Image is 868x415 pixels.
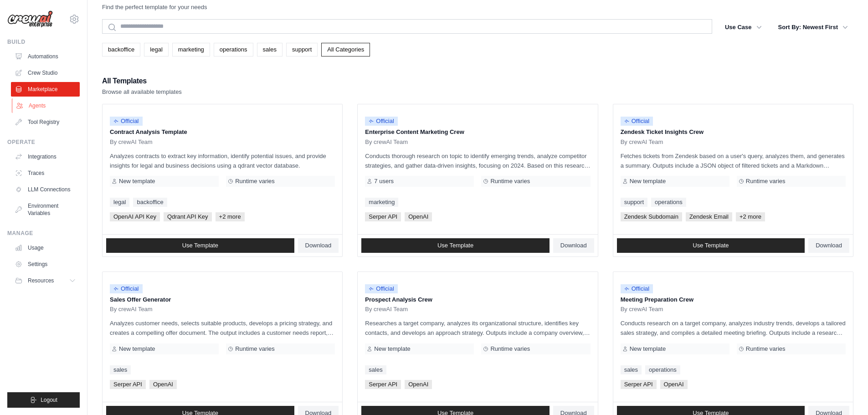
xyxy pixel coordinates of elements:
[365,295,590,304] p: Prospect Analysis Crew
[816,242,842,249] span: Download
[216,212,245,221] span: +2 more
[490,345,530,353] span: Runtime varies
[298,238,339,253] a: Download
[11,149,80,164] a: Integrations
[746,345,786,353] span: Runtime varies
[257,43,282,56] a: sales
[365,380,401,389] span: Serper API
[106,238,294,253] a: Use Template
[693,242,729,249] span: Use Template
[621,284,653,293] span: Official
[7,230,80,237] div: Manage
[172,43,210,56] a: marketing
[321,43,370,56] a: All Categories
[102,75,182,87] h2: All Templates
[660,380,688,389] span: OpenAI
[28,277,54,284] span: Resources
[110,128,335,137] p: Contract Analysis Template
[102,43,140,56] a: backoffice
[365,284,398,293] span: Official
[7,138,80,146] div: Operate
[286,43,318,56] a: support
[808,238,849,253] a: Download
[110,380,146,389] span: Serper API
[133,198,167,207] a: backoffice
[621,128,846,137] p: Zendesk Ticket Insights Crew
[110,198,129,207] a: legal
[119,178,155,185] span: New template
[365,198,398,207] a: marketing
[621,306,663,313] span: By crewAI Team
[144,43,168,56] a: legal
[437,242,473,249] span: Use Template
[164,212,212,221] span: Qdrant API Key
[719,19,767,36] button: Use Case
[365,318,590,338] p: Researches a target company, analyzes its organizational structure, identifies key contacts, and ...
[110,306,153,313] span: By crewAI Team
[11,182,80,197] a: LLM Connections
[110,212,160,221] span: OpenAI API Key
[621,295,846,304] p: Meeting Preparation Crew
[11,49,80,64] a: Automations
[7,392,80,408] button: Logout
[621,365,642,374] a: sales
[686,212,732,221] span: Zendesk Email
[110,138,153,146] span: By crewAI Team
[651,198,686,207] a: operations
[365,212,401,221] span: Serper API
[11,115,80,129] a: Tool Registry
[235,345,275,353] span: Runtime varies
[110,365,131,374] a: sales
[11,82,80,97] a: Marketplace
[361,238,550,253] a: Use Template
[12,98,81,113] a: Agents
[110,318,335,338] p: Analyzes customer needs, selects suitable products, develops a pricing strategy, and creates a co...
[630,345,666,353] span: New template
[102,3,207,12] p: Find the perfect template for your needs
[102,87,182,97] p: Browse all available templates
[365,365,386,374] a: sales
[621,151,846,170] p: Fetches tickets from Zendesk based on a user's query, analyzes them, and generates a summary. Out...
[617,238,805,253] a: Use Template
[11,166,80,180] a: Traces
[41,396,57,404] span: Logout
[149,380,177,389] span: OpenAI
[746,178,786,185] span: Runtime varies
[405,380,432,389] span: OpenAI
[365,128,590,137] p: Enterprise Content Marketing Crew
[374,345,410,353] span: New template
[110,295,335,304] p: Sales Offer Generator
[630,178,666,185] span: New template
[490,178,530,185] span: Runtime varies
[374,178,394,185] span: 7 users
[7,10,53,28] img: Logo
[11,257,80,272] a: Settings
[553,238,594,253] a: Download
[11,241,80,255] a: Usage
[110,151,335,170] p: Analyzes contracts to extract key information, identify potential issues, and provide insights fo...
[365,306,408,313] span: By crewAI Team
[621,198,647,207] a: support
[621,138,663,146] span: By crewAI Team
[645,365,680,374] a: operations
[235,178,275,185] span: Runtime varies
[182,242,218,249] span: Use Template
[365,151,590,170] p: Conducts thorough research on topic to identify emerging trends, analyze competitor strategies, a...
[736,212,765,221] span: +2 more
[214,43,253,56] a: operations
[7,38,80,46] div: Build
[11,273,80,288] button: Resources
[110,284,143,293] span: Official
[621,318,846,338] p: Conducts research on a target company, analyzes industry trends, develops a tailored sales strate...
[773,19,853,36] button: Sort By: Newest First
[119,345,155,353] span: New template
[305,242,332,249] span: Download
[560,242,587,249] span: Download
[621,212,682,221] span: Zendesk Subdomain
[405,212,432,221] span: OpenAI
[621,117,653,126] span: Official
[11,66,80,80] a: Crew Studio
[110,117,143,126] span: Official
[621,380,657,389] span: Serper API
[365,117,398,126] span: Official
